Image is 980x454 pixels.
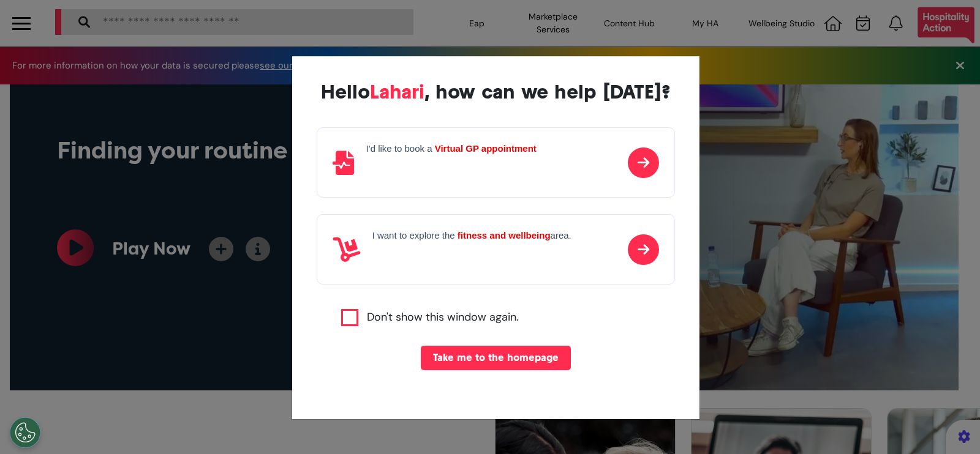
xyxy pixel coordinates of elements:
[367,309,519,326] label: Don't show this window again.
[458,230,551,240] strong: fitness and wellbeing
[341,309,358,326] input: Agree to privacy policy
[372,230,571,241] h4: I want to explore the area.
[317,81,676,103] div: Hello , how can we help [DATE]?
[435,143,537,154] strong: Virtual GP appointment
[366,143,537,154] h4: I'd like to book a
[10,417,40,448] button: Open Preferences
[370,80,424,103] span: Lahari
[421,346,571,370] button: Take me to the homepage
